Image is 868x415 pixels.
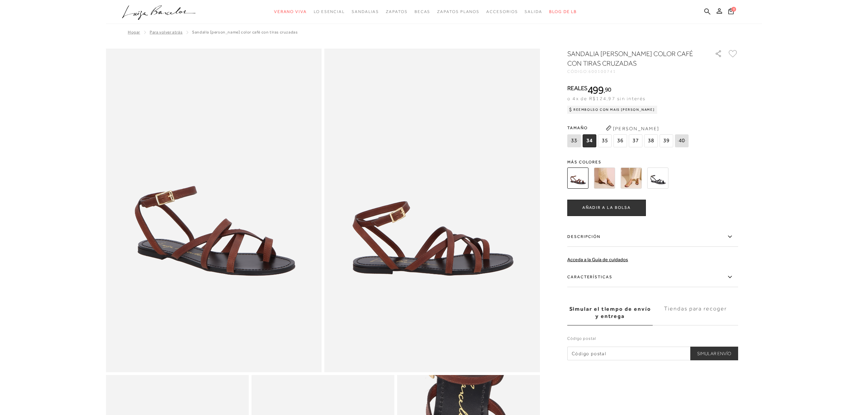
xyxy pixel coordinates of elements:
[415,5,431,18] a: noSubCategoriesText
[567,69,588,74] font: CÓDIGO:
[567,84,587,92] font: Reales
[525,5,542,18] a: noSubCategoriesText
[664,306,727,312] font: Tiendas para recoger
[569,306,651,319] font: Simular el tiempo de envío y entrega
[621,168,642,189] img: SANDALIA PLANA DE PIEL METALIZADA DORADA CON TIRAS CRUZADAS
[697,351,731,356] font: Simular envío
[314,5,345,18] a: noSubCategoriesText
[594,168,615,189] img: SANDALIA PLANA DE PIEL CARAMELO CON TIRAS CRUZADAS
[567,257,628,262] a: Acceda a la Guía de cuidados
[586,137,593,144] font: 34
[573,108,654,111] font: Reembolso con Mais [PERSON_NAME]
[486,9,518,14] font: Accesorios
[549,9,577,14] font: BLOG DE LB
[567,200,646,216] button: AÑADIR A LA BOLSA
[150,30,182,35] a: Para volver atrás
[567,50,693,67] font: SANDALIA [PERSON_NAME] COLOR CAFÉ CON TIRAS CRUZADAS
[567,347,738,360] input: Código postal
[567,336,596,341] font: Código postal
[386,5,407,18] a: noSubCategoriesText
[567,168,588,189] img: SANDALIA PLANA DE PIEL COLOR CAFÉ CON TIRAS CRUZADAS
[603,87,605,94] font: ,
[567,275,612,279] font: Características
[274,5,307,18] a: noSubCategoriesText
[663,137,669,144] font: 39
[690,347,738,360] button: Simular envío
[437,9,479,14] font: Zapatos planos
[567,125,588,130] font: Tamaño
[582,205,631,210] font: AÑADIR A LA BOLSA
[386,9,407,14] font: Zapatos
[633,137,639,144] font: 37
[352,9,379,14] font: Sandalias
[525,9,542,14] font: Salida
[571,137,577,144] font: 33
[647,168,668,189] img: SANDALIA PLANA DE PIEL NEGRA CON TIRAS CRUZADAS
[324,49,540,372] img: imagen
[648,137,654,144] font: 38
[603,123,661,134] button: [PERSON_NAME]
[486,5,518,18] a: noSubCategoriesText
[726,8,736,17] button: 0
[567,96,646,101] font: o 4x de R$124,97 sin interés
[192,30,298,35] font: SANDALIA [PERSON_NAME] COLOR CAFÉ CON TIRAS CRUZADAS
[437,5,479,18] a: noSubCategoriesText
[587,84,603,96] font: 499
[106,49,322,372] img: imagen
[567,160,601,164] font: Más colores
[602,137,608,144] font: 35
[274,9,307,14] font: Verano viva
[314,9,345,14] font: Lo esencial
[567,234,600,239] font: Descripción
[549,5,577,18] a: BLOG DE LB
[617,137,623,144] font: 36
[733,7,735,11] font: 0
[352,5,379,18] a: noSubCategoriesText
[415,9,431,14] font: Becas
[613,125,659,131] font: [PERSON_NAME]
[588,69,616,74] font: 600100741
[679,137,685,144] font: 40
[128,30,140,35] a: Hogar
[605,86,611,93] font: 90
